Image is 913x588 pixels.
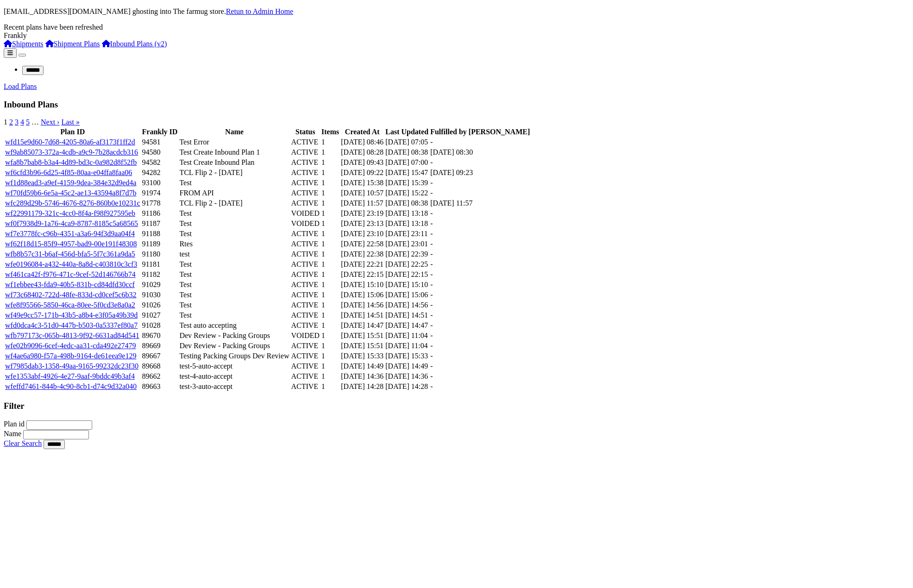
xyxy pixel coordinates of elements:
td: Dev Review - Packing Groups [179,341,290,350]
nav: pager [4,118,909,126]
a: wf461ca42f-f976-471c-9cef-52d146766b74 [5,270,136,278]
td: 1 [321,209,340,218]
td: 1 [321,138,340,147]
td: [DATE] 15:51 [340,341,384,350]
td: [DATE] 11:04 [385,341,429,350]
td: [DATE] 09:23 [430,168,530,177]
td: [DATE] 22:38 [340,250,384,259]
td: - [430,178,530,188]
td: [DATE] 22:21 [340,260,384,269]
td: [DATE] 15:39 [385,178,429,188]
a: wf9ab85073-372a-4cdb-a9c9-7b28acdcb316 [5,148,138,156]
td: [DATE] 08:30 [430,148,530,157]
label: Name [4,430,21,438]
td: Test [179,290,290,300]
td: [DATE] 11:04 [385,331,429,340]
a: wf1d88ead3-a9ef-4159-9dea-384e32d9ed4a [5,179,136,187]
td: [DATE] 14:51 [385,311,429,320]
a: wf7e3778fc-c96b-4351-a3a6-94f3d9aa04f4 [5,230,135,238]
a: Retun to Admin Home [226,7,293,15]
td: 89667 [142,351,178,361]
td: [DATE] 14:28 [385,382,429,391]
td: 91186 [142,209,178,218]
td: [DATE] 14:49 [340,362,384,371]
a: 3 [15,118,19,126]
td: [DATE] 10:57 [340,188,384,198]
td: 1 [321,270,340,279]
td: [DATE] 14:51 [340,311,384,320]
div: Recent plans have been refreshed [4,23,909,31]
a: wf73c68402-722d-48fe-833d-cd0cef5c6b32 [5,291,136,299]
td: ACTIVE [290,188,320,198]
a: 4 [20,118,24,126]
a: Next › [41,118,59,126]
th: Status [290,127,320,137]
a: wf7985dab3-1358-49aa-9165-99232dc23f30 [5,362,139,370]
th: Created At [340,127,384,137]
a: Load Plans [4,82,37,90]
td: - [430,270,530,279]
td: 1 [321,382,340,391]
td: 91028 [142,321,178,330]
td: [DATE] 15:10 [385,280,429,289]
span: 1 [4,118,7,126]
td: Test [179,178,290,188]
td: - [430,280,530,289]
td: 91187 [142,219,178,228]
a: wf49e9cc57-171b-43b5-a8b4-e3f05a49b39d [5,311,138,319]
td: VOIDED [290,209,320,218]
td: ACTIVE [290,362,320,371]
td: [DATE] 22:58 [340,239,384,249]
td: 91188 [142,229,178,238]
td: 91778 [142,199,178,208]
td: [DATE] 09:43 [340,158,384,167]
td: [DATE] 23:10 [340,229,384,238]
td: ACTIVE [290,341,320,350]
td: test-3-auto-accept [179,382,290,391]
td: [DATE] 15:06 [385,290,429,300]
th: Name [179,127,290,137]
a: wfd0dca4c3-51d0-447b-b503-0a5337ef80a7 [5,321,138,329]
td: Dev Review - Packing Groups [179,331,290,340]
td: Test [179,209,290,218]
td: [DATE] 22:39 [385,250,429,259]
td: - [430,260,530,269]
td: Test [179,311,290,320]
td: [DATE] 15:38 [340,178,384,188]
th: Frankly ID [142,127,178,137]
td: 94581 [142,138,178,147]
td: ACTIVE [290,382,320,391]
td: Test auto accepting [179,321,290,330]
td: 1 [321,168,340,177]
td: [DATE] 08:38 [385,148,429,157]
a: Shipment Plans [45,40,100,48]
td: FROM API [179,188,290,198]
td: - [430,138,530,147]
td: 91026 [142,300,178,310]
span: … [31,118,39,126]
td: 89669 [142,341,178,350]
td: 1 [321,331,340,340]
td: - [430,311,530,320]
a: wfeffd7461-844b-4c90-8cb1-d74c9d32a040 [5,382,137,390]
td: VOIDED [290,331,320,340]
td: ACTIVE [290,372,320,381]
td: 1 [321,280,340,289]
a: 5 [26,118,30,126]
td: 1 [321,148,340,157]
td: 1 [321,351,340,361]
td: ACTIVE [290,168,320,177]
td: ACTIVE [290,148,320,157]
a: wfe1353abf-4926-4e27-9aaf-9bddc49b3af4 [5,372,135,380]
th: Fulfilled by [PERSON_NAME] [430,127,530,137]
td: [DATE] 23:01 [385,239,429,249]
td: VOIDED [290,219,320,228]
td: [DATE] 15:06 [340,290,384,300]
td: [DATE] 15:47 [385,168,429,177]
td: - [430,188,530,198]
td: [DATE] 15:22 [385,188,429,198]
td: ACTIVE [290,229,320,238]
td: Test Create Inbound Plan 1 [179,148,290,157]
td: test [179,250,290,259]
td: ACTIVE [290,260,320,269]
